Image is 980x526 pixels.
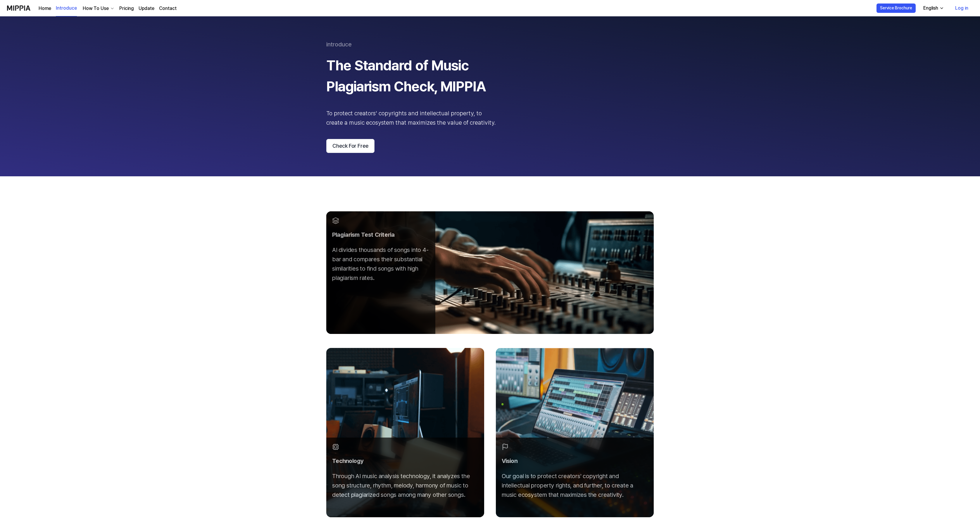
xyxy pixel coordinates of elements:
[332,456,478,466] div: Technology
[326,139,375,153] button: Check For Free
[56,0,77,16] a: Introduce
[139,5,154,12] a: Update
[82,5,115,12] button: How To Use
[326,55,496,97] div: The Standard of Music Plagiarism Check, MIPPIA
[326,40,654,49] div: introduce
[877,4,916,13] button: Service Brochure
[326,139,654,153] a: Check For Free
[496,348,654,517] img: firstImage
[332,471,478,499] div: Through AI music analysis technology, it analyzes the song structure, rhythm, melody, harmony of ...
[922,5,939,12] div: English
[332,230,429,239] div: Plagiarism Test Criteria
[119,5,134,12] a: Pricing
[159,5,177,12] a: Contact
[502,456,648,466] div: Vision
[39,5,51,12] a: Home
[502,471,648,499] div: Our goal is to protect creators' copyright and intellectual property rights, and further, to crea...
[919,2,948,14] button: English
[82,5,110,12] div: How To Use
[326,211,654,334] img: firstImage
[326,348,484,517] img: firstImage
[326,109,496,127] div: To protect creators' copyrights and intellectual property, to create a music ecosystem that maxim...
[332,245,429,283] div: AI divides thousands of songs into 4-bar and compares their substantial similarities to find song...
